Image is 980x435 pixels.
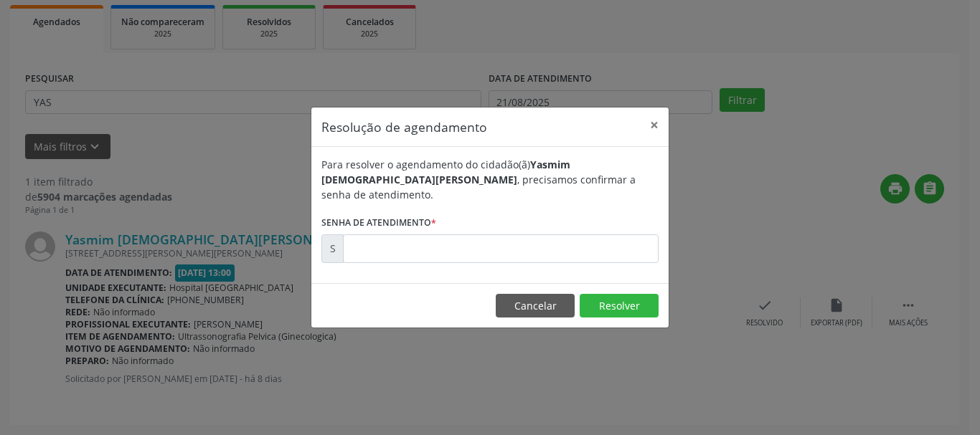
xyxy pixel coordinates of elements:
label: Senha de atendimento [321,212,436,234]
div: S [321,234,344,263]
h5: Resolução de agendamento [321,118,487,136]
button: Close [640,107,669,143]
b: Yasmim [DEMOGRAPHIC_DATA][PERSON_NAME] [321,158,570,186]
div: Para resolver o agendamento do cidadão(ã) , precisamos confirmar a senha de atendimento. [321,157,659,202]
button: Cancelar [496,294,575,318]
button: Resolver [580,294,659,318]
